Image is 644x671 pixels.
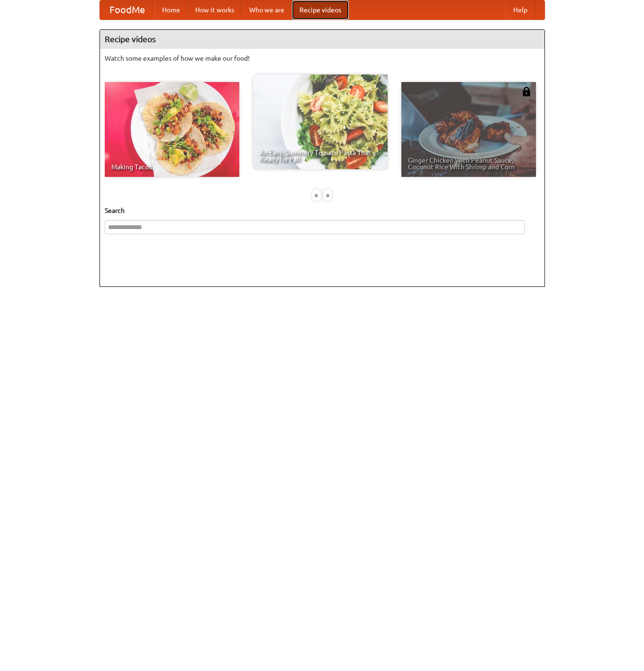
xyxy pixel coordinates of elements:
a: An Easy, Summery Tomato Pasta That's Ready for Fall [253,74,388,169]
a: Making Tacos [105,82,239,177]
div: « [312,189,321,201]
a: Home [154,0,188,19]
img: 483408.png [522,87,531,96]
div: » [323,189,332,201]
span: Making Tacos [111,164,233,170]
span: An Easy, Summery Tomato Pasta That's Ready for Fall [260,149,381,163]
a: Help [506,0,535,19]
p: Watch some examples of how we make our food! [105,54,540,63]
h4: Recipe videos [100,30,544,49]
a: FoodMe [100,0,154,19]
a: How it works [188,0,242,19]
h5: Search [105,206,540,215]
a: Recipe videos [292,0,349,19]
a: Who we are [242,0,292,19]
